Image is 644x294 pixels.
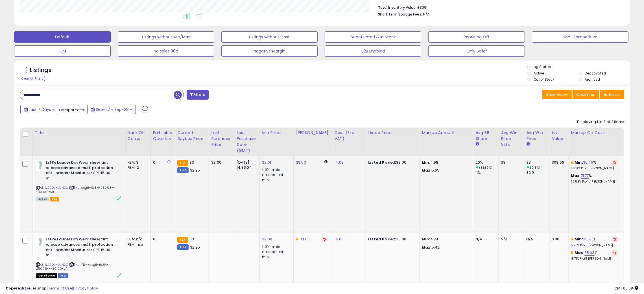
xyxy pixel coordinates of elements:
[422,168,469,173] p: 5.65
[532,31,628,43] button: Non-Competitive
[87,105,136,114] button: Sep-22 - Sep-28
[36,160,44,171] img: 31CdSA8MkzL._SL40_.jpg
[552,130,566,142] div: Inv. value
[190,168,200,173] span: 32.95
[422,236,430,242] strong: Min:
[190,245,200,250] span: 32.95
[368,160,415,165] div: £33.00
[526,142,530,147] small: Avg Win Price.
[189,160,194,165] span: 33
[571,130,620,136] div: Markup on Cost
[368,130,417,136] div: Listed Price
[571,180,618,184] p: 30.59% Profit [PERSON_NAME]
[428,45,525,57] button: Only Seller
[422,160,430,165] strong: Min:
[585,77,600,82] label: Archived
[334,160,344,165] a: 14.03
[501,160,519,165] div: 33
[14,31,111,43] button: Default
[177,237,188,243] small: FBA
[571,166,618,170] p: 18.64% Profit [PERSON_NAME]
[334,130,363,142] div: Cost (Exc. VAT)
[153,237,171,242] div: 0
[479,165,492,170] small: (81.82%)
[324,160,328,164] i: Calculated using Dynamic Max Price.
[552,160,564,165] div: 308.66
[475,130,496,142] div: Avg BB Share
[36,160,121,201] div: ASIN:
[6,286,98,291] div: seller snap | |
[422,237,469,242] p: 4.74
[262,166,289,183] div: Disable auto adjust min
[475,170,498,175] div: 11%
[36,185,115,194] span: | SKU: qogit-16.84-25098---30.00-VA1
[526,130,547,142] div: Avg Win Price
[576,92,594,97] span: Columns
[422,245,469,250] p: 5.42
[14,45,111,57] button: FBM
[237,130,257,153] div: Last Purchase Date (GMT)
[189,236,194,242] span: 33
[571,257,618,261] p: 19.71% Profit [PERSON_NAME]
[583,236,593,242] a: 33.76
[128,160,146,165] div: FBA: 3
[58,273,68,278] span: FBM
[475,160,498,165] div: 20%
[573,90,599,99] button: Columns
[422,245,432,250] strong: Max:
[296,130,329,136] div: [PERSON_NAME]
[325,31,421,43] button: Deactivated & In Stock
[334,236,344,242] a: 14.03
[73,286,98,291] a: Privacy Policy
[575,160,583,165] b: Min:
[36,197,49,201] span: All listings currently available for purchase on Amazon
[211,130,232,148] div: Last Purchase Price
[48,286,72,291] a: Terms of Use
[571,173,581,178] b: Max:
[35,130,123,136] div: Title
[526,170,549,175] div: 32.9
[128,130,148,142] div: Num of Comp.
[46,237,114,259] b: Est?e Lauder DayWear sheer tint release advanced multi protection anti-oxidant Moisturizer SPF 15...
[50,197,60,201] span: FBA
[48,262,68,267] a: B00JXMJN2C
[46,160,114,182] b: Est?e Lauder DayWear sheer tint release advanced multi protection anti-oxidant Moisturizer SPF 15...
[221,45,318,57] button: Negative Margin
[542,90,572,99] button: Save View
[526,237,545,242] div: N/A
[614,286,638,291] span: 2025-10-7 06:08 GMT
[552,237,564,242] div: 0.00
[501,237,519,242] div: N/A
[36,262,109,271] span: | SKU: FBM-qogit-16.84-25098---30.00-VA1
[475,142,479,147] small: Avg BB Share.
[584,250,595,256] a: 38.63
[534,71,544,76] label: Active
[20,105,58,114] button: Last 7 Days
[368,237,415,242] div: £33.00
[20,76,45,81] div: Clear All Filters
[211,160,230,165] div: 33.00
[96,107,129,112] span: Sep-22 - Sep-28
[187,90,209,100] button: Filters
[585,71,606,76] label: Deactivated
[378,4,620,10] li: £309
[575,236,583,242] b: Min:
[262,160,271,165] a: 32.01
[296,160,306,165] a: 39.50
[29,107,51,112] span: Last 7 Days
[48,185,68,190] a: B00JXMJN2C
[575,250,584,255] b: Max:
[422,160,469,165] p: 4.98
[571,243,618,247] p: 17.76% Profit [PERSON_NAME]
[153,130,173,142] div: Fulfillable Quantity
[423,12,430,17] span: N/A
[237,160,255,170] div: [DATE] 14:36:04
[153,160,171,165] div: 0
[571,173,618,184] div: %
[221,31,318,43] button: Listings without Cost
[368,236,394,242] b: Listed Price:
[118,45,214,57] button: No sales 30d
[501,130,521,148] div: Avg Win Price 24h.
[262,243,289,260] div: Disable auto adjust min
[422,168,432,173] strong: Max:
